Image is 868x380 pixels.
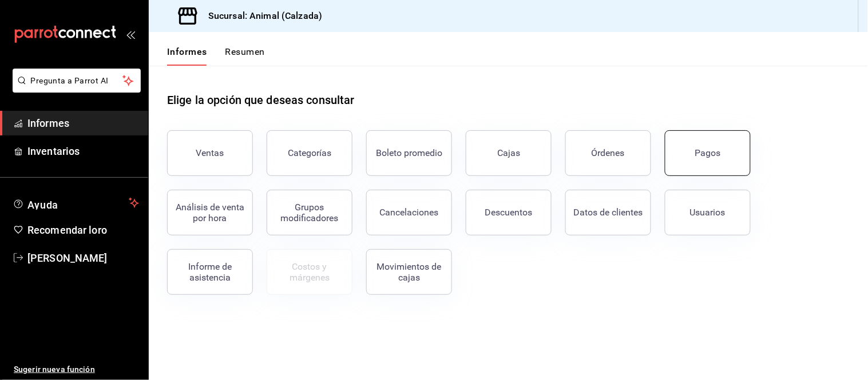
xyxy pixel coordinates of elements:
[565,130,651,176] button: Órdenes
[8,83,141,95] a: Pregunta a Parrot AI
[167,46,207,57] font: Informes
[290,261,330,283] font: Costos y márgenes
[167,190,253,235] button: Análisis de venta por hora
[366,190,452,235] button: Cancelaciones
[176,202,244,223] font: Análisis de venta por hora
[665,190,751,235] button: Usuarios
[27,224,107,236] font: Recomendar loro
[281,202,339,223] font: Grupos modificadores
[380,207,439,218] font: Cancelaciones
[13,69,141,93] button: Pregunta a Parrot AI
[27,252,108,264] font: [PERSON_NAME]
[225,46,265,57] font: Resumen
[167,249,253,295] button: Informe de asistencia
[27,117,69,129] font: Informes
[14,365,95,374] font: Sugerir nueva función
[267,190,352,235] button: Grupos modificadores
[377,261,442,283] font: Movimientos de cajas
[695,147,721,158] font: Pagos
[485,207,533,218] font: Descuentos
[267,249,352,295] button: Contrata inventarios para ver este informe
[196,147,224,158] font: Ventas
[31,76,109,85] font: Pregunta a Parrot AI
[497,147,520,158] font: Cajas
[466,130,552,176] button: Cajas
[27,145,80,157] font: Inventarios
[267,130,352,176] button: Categorías
[167,46,265,66] div: pestañas de navegación
[126,30,135,39] button: abrir_cajón_menú
[167,130,253,176] button: Ventas
[565,190,651,235] button: Datos de clientes
[466,190,552,235] button: Descuentos
[376,147,442,158] font: Boleto promedio
[592,147,625,158] font: Órdenes
[208,10,322,21] font: Sucursal: Animal (Calzada)
[574,207,643,218] font: Datos de clientes
[167,93,355,107] font: Elige la opción que deseas consultar
[27,199,58,211] font: Ayuda
[366,130,452,176] button: Boleto promedio
[288,147,331,158] font: Categorías
[188,261,232,283] font: Informe de asistencia
[690,207,726,218] font: Usuarios
[366,249,452,295] button: Movimientos de cajas
[665,130,751,176] button: Pagos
